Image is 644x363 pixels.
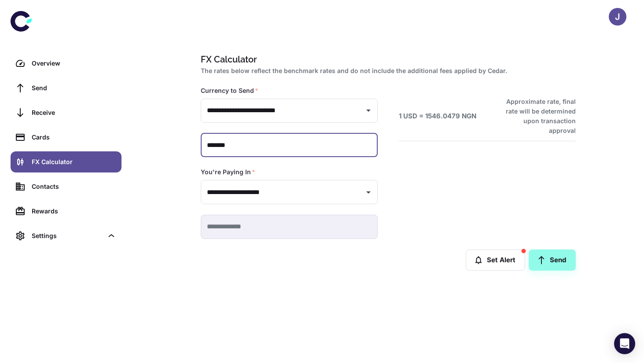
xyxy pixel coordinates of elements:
[399,111,476,121] h6: 1 USD = 1546.0479 NGN
[32,59,116,68] div: Overview
[11,53,121,74] a: Overview
[32,157,116,167] div: FX Calculator
[529,249,576,271] a: Send
[466,249,525,271] button: Set Alert
[11,176,121,197] a: Contacts
[609,8,626,26] button: J
[11,225,121,246] div: Settings
[201,53,572,66] h1: FX Calculator
[201,86,258,95] label: Currency to Send
[11,127,121,148] a: Cards
[11,151,121,172] a: FX Calculator
[32,83,116,93] div: Send
[496,97,576,136] h6: Approximate rate, final rate will be determined upon transaction approval
[201,168,255,176] label: You're Paying In
[11,77,121,99] a: Send
[32,132,116,142] div: Cards
[11,102,121,123] a: Receive
[11,201,121,222] a: Rewards
[32,206,116,216] div: Rewards
[32,231,103,241] div: Settings
[614,333,635,354] div: Open Intercom Messenger
[32,108,116,117] div: Receive
[32,182,116,191] div: Contacts
[362,186,375,198] button: Open
[362,104,375,117] button: Open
